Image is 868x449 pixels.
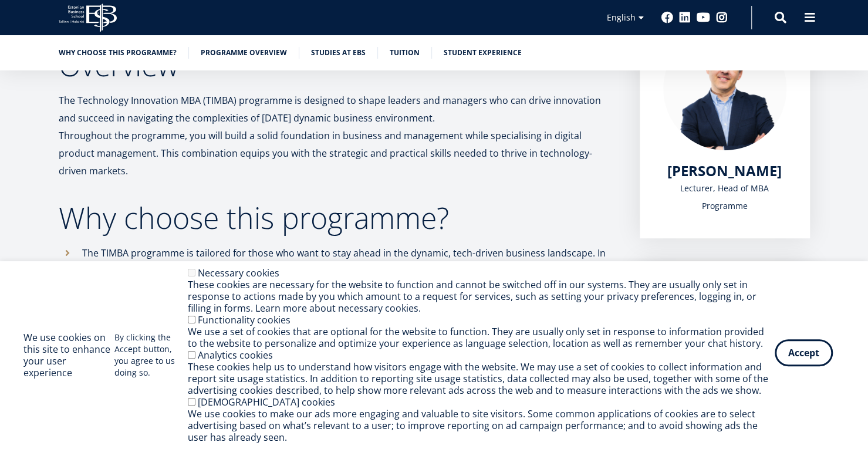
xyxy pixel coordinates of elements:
a: Linkedin [679,12,691,23]
p: The Technology Innovation MBA (TIMBA) programme is designed to shape leaders and managers who can... [59,92,616,180]
label: Analytics cookies [198,349,273,362]
input: Technology Innovation MBA [3,194,11,202]
a: Youtube [697,12,710,23]
a: Facebook [661,12,673,23]
a: Student experience [444,47,522,59]
input: Two-year MBA [3,179,11,187]
label: Functionality cookies [198,313,291,326]
span: Last Name [279,1,316,11]
span: Technology Innovation MBA [13,194,113,204]
div: Lecturer, Head of MBA Programme [663,180,786,215]
p: The TIMBA programme is tailored for those who want to stay ahead in the dynamic, tech-driven busi... [82,244,616,297]
div: We use cookies to make our ads more engaging and valuable to site visitors. Some common applicati... [188,408,775,443]
span: One-year MBA (in Estonian) [13,163,109,174]
a: [PERSON_NAME] [667,162,782,180]
div: These cookies help us to understand how visitors engage with the website. We may use a set of coo... [188,361,775,396]
img: Marko Rillo [663,27,786,150]
button: Accept [775,339,833,366]
div: We use a set of cookies that are optional for the website to function. They are usually only set ... [188,326,775,349]
div: These cookies are necessary for the website to function and cannot be switched off in our systems... [188,279,775,314]
h2: Overview [59,50,616,80]
label: Necessary cookies [198,266,279,279]
a: Why choose this programme? [59,47,177,59]
span: [PERSON_NAME] [667,161,782,180]
p: By clicking the Accept button, you agree to us doing so. [114,332,188,379]
span: Two-year MBA [13,178,64,189]
a: Studies at EBS [311,47,366,59]
h2: We use cookies on this site to enhance your user experience [23,332,114,379]
a: Tuition [390,47,420,59]
a: Programme overview [201,47,287,59]
label: [DEMOGRAPHIC_DATA] cookies [198,396,335,409]
a: Instagram [716,12,728,23]
input: One-year MBA (in Estonian) [3,164,11,171]
h2: Why choose this programme? [59,203,616,232]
